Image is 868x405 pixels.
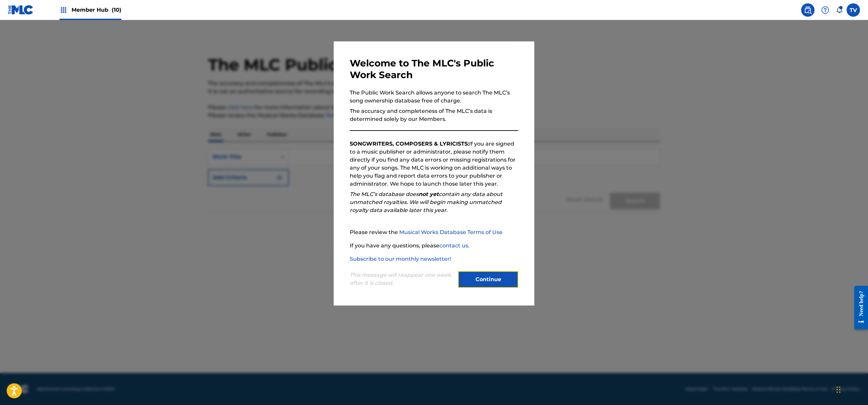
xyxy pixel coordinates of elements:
[112,7,121,13] span: (10)
[804,6,812,14] img: search
[419,191,439,197] strong: not yet
[439,242,468,249] a: contact us
[8,5,34,15] img: MLC Logo
[60,6,68,14] img: Top Rightsholders
[350,89,518,105] p: The Public Work Search allows anyone to search The MLC’s song ownership database free of charge.
[350,107,518,123] p: The accuracy and completeness of The MLC’s data is determined solely by our Members.
[350,228,518,236] p: Please review the
[836,7,843,13] div: Notifications
[801,3,815,17] a: Public Search
[72,6,121,14] span: Member Hub
[350,140,518,188] p: If you are signed to a music publisher or administrator, please notify them directly if you find ...
[399,229,503,235] a: Musical Works Database Terms of Use
[350,57,518,81] h3: Welcome to The MLC's Public Work Search
[458,271,518,288] button: Continue
[819,3,832,17] div: Help
[350,271,454,287] p: This message will reappear one week after it is closed.
[849,281,868,335] iframe: Resource Center
[350,242,518,250] p: If you have any questions, please .
[847,3,860,17] div: User Menu
[835,373,868,405] iframe: Chat Widget
[350,191,503,213] em: The MLC’s database does contain any data about unmatched royalties. We will begin making unmatche...
[350,256,451,262] a: Subscribe to our monthly newsletter!
[821,6,829,14] img: help
[350,141,469,147] strong: SONGWRITERS, COMPOSERS & LYRICISTS:
[835,373,868,405] div: Chat-Widget
[837,380,841,400] div: Ziehen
